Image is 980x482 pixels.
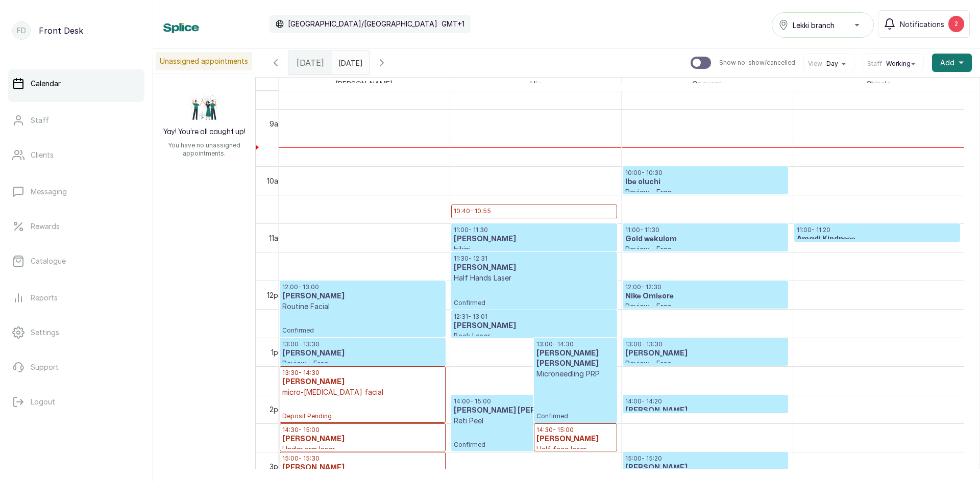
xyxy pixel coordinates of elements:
[159,141,249,158] p: You have no unassigned appointments.
[282,377,443,387] h3: [PERSON_NAME]
[536,340,614,348] p: 13:00 - 14:30
[31,79,61,89] p: Calendar
[454,405,614,416] h3: [PERSON_NAME] [PERSON_NAME]
[454,313,614,321] p: 12:31 - 13:01
[536,444,614,454] p: Half face laser
[536,379,614,420] p: Confirmed
[900,19,944,30] span: Notifications
[625,177,786,187] h3: Ibe oluchi
[156,52,252,70] p: Unassigned appointments
[267,404,286,415] div: 2pm
[454,397,614,405] p: 14:00 - 15:00
[454,207,614,215] p: 10:40 - 10:55
[625,291,786,301] h3: Nike Omisore
[690,78,724,90] span: Opeyemi
[808,60,822,68] span: View
[282,369,443,377] p: 13:30 - 14:30
[265,290,286,300] div: 12pm
[625,340,786,348] p: 13:00 - 13:30
[31,397,55,407] p: Logout
[31,293,58,303] p: Reports
[454,321,614,331] h3: [PERSON_NAME]
[282,312,443,335] p: Confirmed
[625,169,786,177] p: 10:00 - 10:30
[31,362,59,372] p: Support
[454,255,614,263] p: 11:30 - 12:31
[8,69,144,98] a: Calendar
[625,454,786,463] p: 15:00 - 15:20
[719,59,795,67] p: Show no-show/cancelled
[282,291,443,301] h3: [PERSON_NAME]
[17,26,26,36] p: FD
[288,19,437,29] p: [GEOGRAPHIC_DATA]/[GEOGRAPHIC_DATA]
[8,106,144,135] a: Staff
[282,454,443,463] p: 15:00 - 15:30
[31,256,66,266] p: Catalogue
[282,340,443,348] p: 13:00 - 13:30
[31,187,67,197] p: Messaging
[797,234,958,244] h3: Amadi Kindness
[625,463,786,473] h3: [PERSON_NAME]
[932,54,972,72] button: Add
[31,327,59,338] p: Settings
[625,405,786,416] h3: [PERSON_NAME]
[536,369,614,379] p: Microneedling PRP
[8,177,144,206] a: Messaging
[282,397,443,420] p: Deposit Pending
[8,353,144,382] a: Support
[288,51,332,74] div: [DATE]
[454,244,614,255] p: bikini
[8,318,144,347] a: Settings
[282,283,443,291] p: 12:00 - 13:00
[940,58,954,68] span: Add
[282,301,443,312] p: Routine Facial
[864,78,893,90] span: Chinelo
[454,273,614,283] p: Half Hands Laser
[625,234,786,244] h3: Gold wekulom
[282,463,443,473] h3: [PERSON_NAME]
[528,78,543,90] span: Uju
[772,12,874,38] button: Lekki branch
[625,397,786,405] p: 14:00 - 14:20
[625,226,786,234] p: 11:00 - 11:30
[625,244,786,255] p: Review - Free
[333,78,395,90] span: [PERSON_NAME]
[267,118,286,129] div: 9am
[8,247,144,275] a: Catalogue
[282,426,443,434] p: 14:30 - 15:00
[8,284,144,312] a: Reports
[8,212,144,241] a: Rewards
[282,444,443,454] p: Under arm laser
[265,175,286,186] div: 10am
[8,141,144,169] a: Clients
[625,283,786,291] p: 12:00 - 12:30
[282,387,443,397] p: micro-[MEDICAL_DATA] facial
[867,60,882,68] span: Staff
[625,359,786,369] p: Review - Free
[826,60,838,68] span: Day
[797,226,958,234] p: 11:00 - 11:20
[454,234,614,244] h3: [PERSON_NAME]
[267,233,286,243] div: 11am
[536,434,614,444] h3: [PERSON_NAME]
[454,263,614,273] h3: [PERSON_NAME]
[878,10,970,38] button: Notifications2
[454,283,614,307] p: Confirmed
[282,359,443,369] p: Review - Free
[454,215,614,225] h3: [PERSON_NAME]
[282,348,443,359] h3: [PERSON_NAME]
[808,60,850,68] button: ViewDay
[625,348,786,359] h3: [PERSON_NAME]
[536,426,614,434] p: 14:30 - 15:00
[269,347,286,358] div: 1pm
[282,434,443,444] h3: [PERSON_NAME]
[31,115,49,125] p: Staff
[948,16,964,32] div: 2
[267,461,286,472] div: 3pm
[39,24,83,37] p: Front Desk
[536,348,614,369] h3: [PERSON_NAME] [PERSON_NAME]
[454,226,614,234] p: 11:00 - 11:30
[454,331,614,341] p: Back Laser
[454,416,614,426] p: Reti Peel
[886,60,911,68] span: Working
